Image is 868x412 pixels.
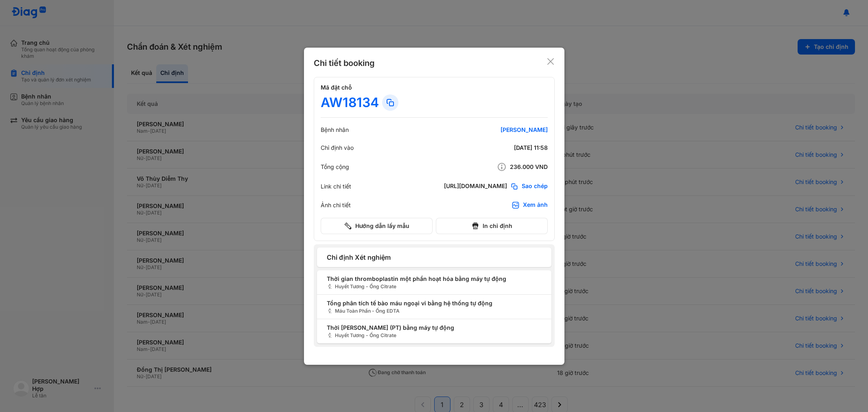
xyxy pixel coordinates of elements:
[321,218,433,234] button: Hướng dẫn lấy mẫu
[321,163,349,171] div: Tổng cộng
[321,126,349,134] div: Bệnh nhân
[523,201,548,209] div: Xem ảnh
[327,332,542,339] span: Huyết Tương - Ống Citrate
[436,218,548,234] button: In chỉ định
[321,202,351,209] div: Ảnh chi tiết
[327,274,542,283] span: Thời gian thromboplastin một phần hoạt hóa bằng máy tự động
[327,299,542,307] span: Tổng phân tích tế bào máu ngoại vi bằng hệ thống tự động
[321,144,354,151] div: Chỉ định vào
[327,283,542,290] span: Huyết Tương - Ống Citrate
[321,183,351,190] div: Link chi tiết
[450,126,548,134] div: [PERSON_NAME]
[327,252,542,262] span: Chỉ định Xét nghiệm
[444,182,507,191] div: [URL][DOMAIN_NAME]
[327,323,542,332] span: Thời [PERSON_NAME] (PT) bằng máy tự động
[321,94,379,111] div: AW18134
[327,307,542,315] span: Máu Toàn Phần - Ống EDTA
[450,162,548,172] div: 236.000 VND
[522,182,548,191] span: Sao chép
[314,57,375,69] div: Chi tiết booking
[450,144,548,151] div: [DATE] 11:58
[321,84,548,91] h4: Mã đặt chỗ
